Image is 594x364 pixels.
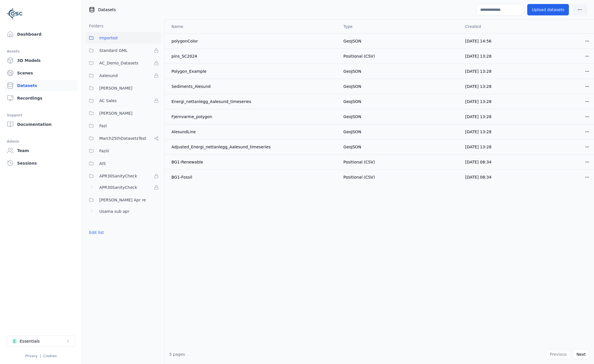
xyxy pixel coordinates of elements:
[465,39,491,43] span: [DATE] 14:56
[86,194,161,206] button: [PERSON_NAME] Apr re
[99,147,109,154] span: Faziii
[86,32,161,44] button: Imported
[99,85,132,92] span: [PERSON_NAME]
[7,48,75,55] div: Assets
[171,174,299,180] div: BG1-Fossil
[339,169,461,185] td: Positional (CSV)
[465,130,491,134] span: [DATE] 13:28
[99,184,137,191] span: APR30SanityCheck
[20,338,40,344] div: Essentials
[12,338,17,344] div: E
[86,158,161,169] button: AIS
[5,55,77,66] a: 3D Models
[99,35,118,41] span: Imported
[171,114,299,120] div: Fjernvarme_polygon
[171,129,299,135] div: AlesundLine
[5,80,77,91] a: Datasets
[99,72,118,79] span: Aalesund
[465,84,491,89] span: [DATE] 13:28
[169,352,185,357] span: 5 pages
[99,173,137,179] span: APR30SanityCheck
[86,182,161,193] button: APR30SanityCheck
[86,108,161,119] button: [PERSON_NAME]
[99,110,132,117] span: [PERSON_NAME]
[171,68,299,74] div: Polygon_Example
[165,20,339,33] th: Name
[40,354,41,358] span: |
[465,160,491,164] span: [DATE] 08:34
[527,4,569,15] button: Upload datasets
[171,99,299,104] div: Energi_nettanlegg_Aalesund_timeseries
[5,92,77,104] a: Recordings
[86,45,161,56] button: Standard GML
[460,20,580,33] th: Created
[86,120,161,132] button: Fazi
[339,139,461,154] td: GeoJSON
[465,69,491,74] span: [DATE] 13:28
[5,29,77,40] a: Dashboard
[98,7,116,13] span: Datasets
[339,124,461,139] td: GeoJSON
[5,67,77,79] a: Scenes
[99,160,106,167] span: AIS
[573,349,589,359] button: Next
[171,159,299,165] div: BG1-Renewable
[86,206,161,217] button: Usama sub apr
[99,122,107,129] span: Fazi
[25,354,37,358] a: Privacy
[99,97,117,104] span: AC Sales
[99,197,146,203] span: [PERSON_NAME] Apr re
[5,157,77,169] a: Sessions
[339,154,461,169] td: Positional (CSV)
[86,170,161,182] button: APR30SanityCheck
[339,109,461,124] td: GeoJSON
[86,227,107,238] button: Edit list
[86,133,161,144] button: March25thDatasetsTest
[86,95,161,106] button: AC Sales
[465,54,491,58] span: [DATE] 13:28
[339,94,461,109] td: GeoJSON
[7,6,23,22] img: Logo
[86,145,161,157] button: Faziii
[465,99,491,104] span: [DATE] 13:28
[171,38,299,44] div: polygonColor
[86,23,104,29] h3: Folders
[171,144,299,150] div: Adjusted_Energi_nettanlegg_Aalesund_timeseries
[43,354,57,358] a: Cookies
[7,335,75,347] button: Select a workspace
[465,175,491,179] span: [DATE] 08:34
[7,138,75,145] div: Admin
[5,119,77,130] a: Documentation
[339,48,461,64] td: Positional (CSV)
[5,145,77,156] a: Team
[99,135,146,142] span: March25thDatasetsTest
[86,70,161,81] button: Aalesund
[465,114,491,119] span: [DATE] 13:28
[99,208,130,215] span: Usama sub apr
[339,33,461,48] td: GeoJSON
[99,60,138,66] span: AC_Demo_Datasets
[465,145,491,149] span: [DATE] 13:28
[339,79,461,94] td: GeoJSON
[7,112,75,119] div: Support
[86,57,161,69] button: AC_Demo_Datasets
[86,82,161,94] button: [PERSON_NAME]
[339,64,461,79] td: GeoJSON
[99,47,128,54] span: Standard GML
[171,53,299,59] div: pins_SC2024
[339,20,461,33] th: Type
[171,84,299,89] div: Sediments_Alesund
